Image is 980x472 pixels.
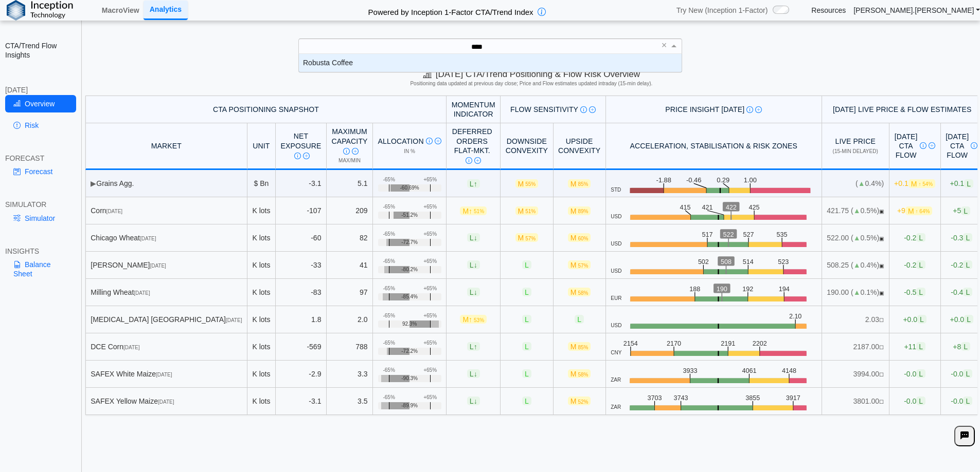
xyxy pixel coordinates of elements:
span: L [963,397,972,405]
div: INSIGHTS [5,247,76,256]
img: Info [920,142,926,149]
span: 92.3% [402,321,417,327]
text: 425 [752,203,762,211]
text: 2.10 [793,312,806,320]
span: L [916,342,925,351]
text: 4148 [786,367,800,374]
td: 421.75 ( 0.5%) [822,197,889,224]
span: L [467,369,480,378]
th: CTA Positioning Snapshot [85,96,447,123]
div: +65% [423,340,437,346]
h5: Positioning data updated at previous day close; Price and Flow estimates updated intraday (15-min... [87,81,975,87]
text: 192 [745,285,756,293]
span: ZAR [611,377,621,383]
span: -0.0 [904,397,925,405]
span: +0.0 [950,315,973,324]
img: Info [426,138,433,144]
div: Robusta Coffee [299,54,682,72]
img: Read More [474,157,481,164]
span: M [905,206,932,215]
span: M [568,288,591,296]
img: Info [971,142,977,149]
span: M [568,179,591,188]
td: -569 [276,333,327,361]
a: Risk [5,117,76,134]
div: Deferred Orders FLAT-MKT. [452,127,493,164]
span: [DATE] [140,236,156,241]
text: 194 [782,285,793,293]
td: 209 [327,197,373,224]
span: OPEN: Market session is currently open. [879,209,884,214]
div: FORECAST [5,154,76,163]
span: L [522,342,531,351]
span: L [964,315,973,324]
td: K lots [247,279,276,306]
span: M [515,233,539,242]
span: M [568,342,591,351]
span: ↑ 54% [918,181,933,187]
span: +0.1 [950,179,973,188]
span: ZAR [611,404,621,410]
div: [MEDICAL_DATA] [GEOGRAPHIC_DATA] [91,315,242,324]
span: -51.2% [401,212,418,218]
td: 2187.00 [822,333,889,361]
span: -89.9% [401,403,418,409]
span: [DATE] [150,263,166,269]
th: Downside Convexity [501,123,553,170]
span: -0.0 [951,397,972,405]
span: ↑ [474,343,477,351]
text: 3917 [790,394,805,402]
span: +9 [897,206,932,215]
span: L [467,288,480,296]
span: +11 [904,342,925,351]
td: 2.0 [327,306,373,333]
td: ( 0.4%) [822,170,889,197]
span: -0.0 [904,369,925,378]
span: Try New (Inception 1-Factor) [676,6,768,15]
div: DCE Corn [91,342,242,351]
span: [DATE] [134,290,150,296]
span: L [575,315,584,324]
text: 4061 [745,367,760,374]
div: -65% [383,177,395,183]
th: Unit [247,123,276,170]
span: ↑ 64% [916,209,930,214]
div: Chicago Wheat [91,233,242,242]
td: K lots [247,361,276,388]
span: -0.5 [904,288,925,296]
td: -3.1 [276,388,327,415]
span: L [916,260,925,269]
td: 3994.00 [822,361,889,388]
img: Read More [755,106,762,113]
span: [DATE] [156,372,172,377]
span: ↓ [474,234,477,242]
span: M [515,179,539,188]
a: Overview [5,95,76,112]
div: Maximum Capacity [331,127,367,155]
div: +65% [423,286,437,292]
th: MARKET [85,123,247,170]
div: -65% [383,367,395,373]
td: K lots [247,306,276,333]
span: M [460,206,487,215]
span: M [568,233,591,242]
span: USD [611,241,621,247]
td: -3.1 [276,170,327,197]
span: [DATE] [226,317,242,323]
span: ↑ [469,206,472,215]
text: 188 [691,285,702,293]
h2: CTA/Trend Flow Insights [5,41,76,60]
img: Info [294,153,301,159]
span: -80.2% [401,267,418,273]
span: ▲ [853,206,861,215]
text: 422 [728,203,739,211]
text: -1.88 [656,176,671,184]
span: × [662,41,667,50]
span: L [467,179,480,188]
span: 58% [578,372,588,377]
a: Resources [811,6,846,15]
text: 514 [745,258,756,266]
div: +65% [423,258,437,265]
div: -65% [383,204,395,210]
div: -65% [383,258,395,265]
